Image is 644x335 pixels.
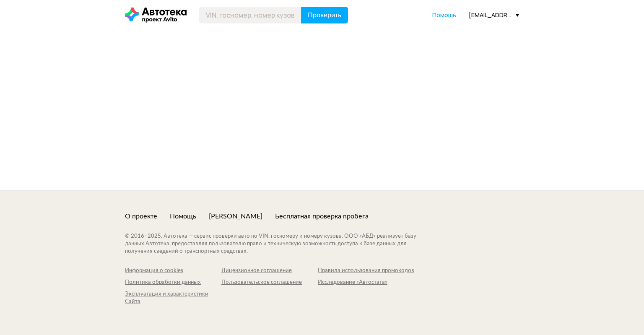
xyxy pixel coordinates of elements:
[199,7,301,23] input: VIN, госномер, номер кузова
[125,279,221,286] a: Политика обработки данных
[125,233,433,255] div: © 2016– 2025 . Автотека — сервис проверки авто по VIN, госномеру и номеру кузова. ООО «АБД» реали...
[170,212,196,221] a: Помощь
[209,212,262,221] a: [PERSON_NAME]
[125,212,157,221] a: О проекте
[221,279,318,286] a: Пользовательское соглашение
[318,279,414,286] a: Исследование «Автостата»
[432,11,456,19] a: Помощь
[275,212,369,221] a: Бесплатная проверка пробега
[301,7,348,23] button: Проверить
[432,11,456,19] span: Помощь
[125,291,221,306] a: Эксплуатация и характеристики Сайта
[308,12,341,18] span: Проверить
[125,267,221,275] a: Информация о cookies
[469,11,519,19] div: [EMAIL_ADDRESS][DOMAIN_NAME]
[318,267,414,275] a: Правила использования промокодов
[221,267,318,275] a: Лицензионное соглашение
